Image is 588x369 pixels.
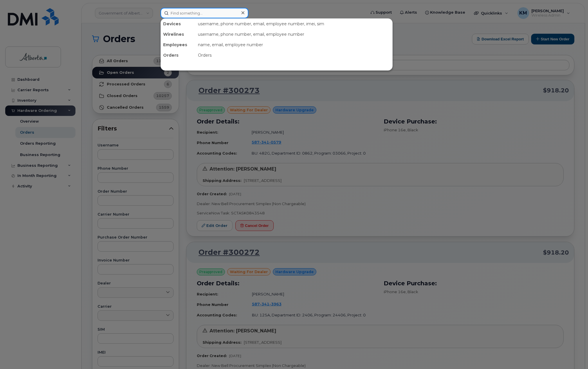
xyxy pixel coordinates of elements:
div: Orders [196,50,392,60]
div: Orders [161,50,196,60]
div: username, phone number, email, employee number [196,29,392,40]
div: name, email, employee number [196,40,392,50]
div: Devices [161,19,196,29]
div: username, phone number, email, employee number, imei, sim [196,19,392,29]
div: Wirelines [161,29,196,40]
div: Employees [161,40,196,50]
